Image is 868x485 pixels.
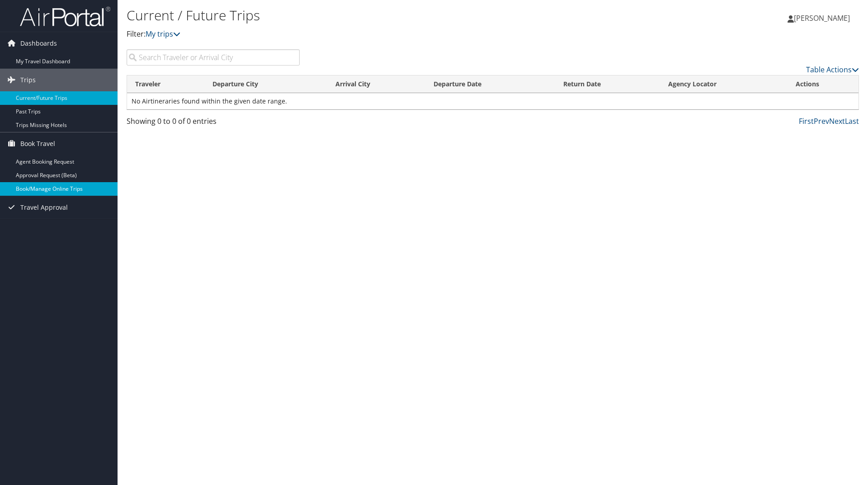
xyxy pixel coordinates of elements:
th: Departure City: activate to sort column ascending [204,75,327,93]
th: Agency Locator: activate to sort column ascending [660,75,788,93]
img: airportal-logo.png [20,6,110,27]
span: Book Travel [20,132,55,155]
span: [PERSON_NAME] [794,13,850,23]
th: Traveler: activate to sort column ascending [127,75,204,93]
span: Travel Approval [20,196,68,219]
p: Filter: [127,28,615,40]
a: First [799,116,814,126]
span: Trips [20,69,36,91]
td: No Airtineraries found within the given date range. [127,93,859,109]
th: Actions [788,75,859,93]
th: Arrival City: activate to sort column ascending [327,75,425,93]
input: Search Traveler or Arrival City [127,49,300,66]
a: My trips [146,29,180,39]
a: Table Actions [806,65,859,75]
h1: Current / Future Trips [127,6,615,25]
a: Next [829,116,845,126]
a: Prev [814,116,829,126]
div: Showing 0 to 0 of 0 entries [127,116,300,131]
a: [PERSON_NAME] [788,5,859,32]
a: Last [845,116,859,126]
span: Dashboards [20,32,57,55]
th: Return Date: activate to sort column ascending [555,75,660,93]
th: Departure Date: activate to sort column descending [425,75,555,93]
